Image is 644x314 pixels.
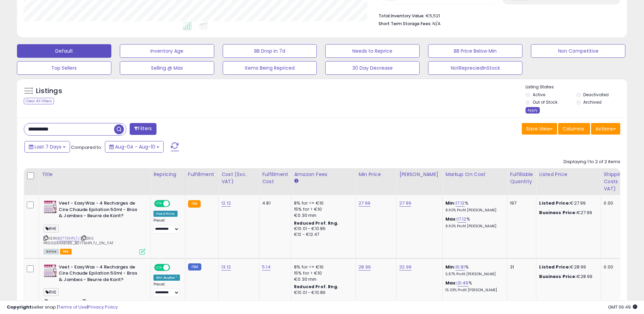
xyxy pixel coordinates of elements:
div: €10.01 - €10.86 [294,226,350,232]
img: 51sXVq0S9mL._SL40_.jpg [43,264,57,278]
div: Clear All Filters [24,98,54,104]
div: Cost (Exc. VAT) [221,171,256,185]
b: Business Price: [539,209,576,216]
a: 17.12 [456,200,465,207]
strong: Copyright [7,304,32,310]
b: Max: [445,216,457,222]
div: Amazon Fees [294,171,353,178]
b: Min: [445,200,456,206]
span: OFF [169,264,180,270]
div: Displaying 1 to 2 of 2 items [564,159,620,165]
b: Short Term Storage Fees: [379,21,431,27]
span: N/A [433,20,441,27]
a: 10.81 [456,264,465,271]
a: 32.99 [399,264,411,271]
div: Win BuyBox * [153,275,180,281]
a: Terms of Use [58,304,87,310]
button: BB Price Below Min [428,44,522,58]
div: 15% for > €10 [294,270,350,276]
button: Default [17,44,111,58]
div: Apply [526,107,540,114]
span: FBA [60,249,72,255]
button: Selling @ Max [120,61,214,75]
label: Out of Stock [533,99,557,105]
a: 13.12 [221,264,231,271]
div: Fixed Price [153,211,178,217]
b: Veet - EasyWax - 4 Recharges de Cire Chaude Epilation 50ml - Bras & Jambes - Beurre de Karit? [59,264,141,285]
div: % [445,264,502,277]
div: €0.30 min [294,212,350,219]
span: All listings currently available for purchase on Amazon [43,249,59,255]
div: 31 [510,264,531,270]
span: ON [155,201,163,207]
div: Markup on Cost [445,171,504,178]
button: Save View [522,123,557,135]
div: €10.01 - €10.86 [294,290,350,296]
div: Fulfillable Quantity [510,171,533,185]
div: % [445,200,502,213]
div: 0.00 [604,264,636,270]
b: Listed Price: [539,200,570,206]
div: 197 [510,200,531,206]
b: Min: [445,264,456,270]
button: Non Competitive [531,44,625,58]
div: 8% for <= €10 [294,264,350,270]
a: 31.49 [457,280,468,286]
h5: Listings [36,86,62,96]
div: 4.81 [262,200,286,206]
div: % [445,280,502,293]
a: Privacy Policy [88,304,118,310]
label: Deactivated [583,92,609,98]
button: Items Being Repriced [223,61,317,75]
a: 28.99 [358,264,371,271]
button: 30 Day Decrease [325,61,420,75]
div: €0.30 min [294,276,350,282]
div: €27.99 [539,200,595,206]
small: FBM [188,263,201,271]
div: Title [42,171,148,178]
div: €28.99 [539,264,595,270]
b: Total Inventory Value: [379,13,425,19]
div: Shipping Costs (Exc. VAT) [604,171,639,192]
button: Inventory Age [120,44,214,58]
b: Reduced Prof. Rng. [294,284,338,290]
p: 8.90% Profit [PERSON_NAME] [445,224,502,229]
div: 15% for > €10 [294,206,350,212]
a: 27.99 [399,200,411,207]
a: 12.12 [221,200,231,207]
span: RHE [43,288,59,296]
div: Listed Price [539,171,598,178]
a: B07T9HPL7J [57,235,79,241]
span: Last 7 Days [35,143,61,150]
div: [PERSON_NAME] [399,171,440,178]
div: ASIN: [43,200,145,254]
div: Fulfillment Cost [262,171,288,185]
div: €27.99 [539,210,595,216]
th: The percentage added to the cost of goods (COGS) that forms the calculator for Min & Max prices. [443,168,507,195]
div: Fulfillment [188,171,216,178]
span: 2025-08-18 06:49 GMT [608,304,637,310]
div: Preset: [153,282,180,297]
span: | SKU: PR0005438185_B07T9HPL7J_0N_FAF [43,235,114,246]
button: Actions [591,123,620,135]
div: % [445,216,502,229]
label: Active [533,92,545,98]
img: 51sXVq0S9mL._SL40_.jpg [43,200,57,214]
label: Archived [583,99,602,105]
span: OFF [169,201,180,207]
b: Max: [445,280,457,286]
button: Columns [558,123,590,135]
div: Min Price [358,171,393,178]
span: Aug-04 - Aug-10 [115,143,155,150]
div: Repricing [153,171,182,178]
button: Needs to Reprice [325,44,420,58]
span: Compared to: [71,144,102,151]
a: 17.12 [457,216,466,223]
div: 8% for <= €10 [294,200,350,206]
li: €5,521 [379,11,615,19]
span: RHE [43,225,59,232]
small: FBA [188,200,201,208]
b: Reduced Prof. Rng. [294,220,338,226]
small: Amazon Fees. [294,178,298,184]
b: Veet - EasyWax - 4 Recharges de Cire Chaude Epilation 50ml - Bras & Jambes - Beurre de Karit? [59,200,141,221]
